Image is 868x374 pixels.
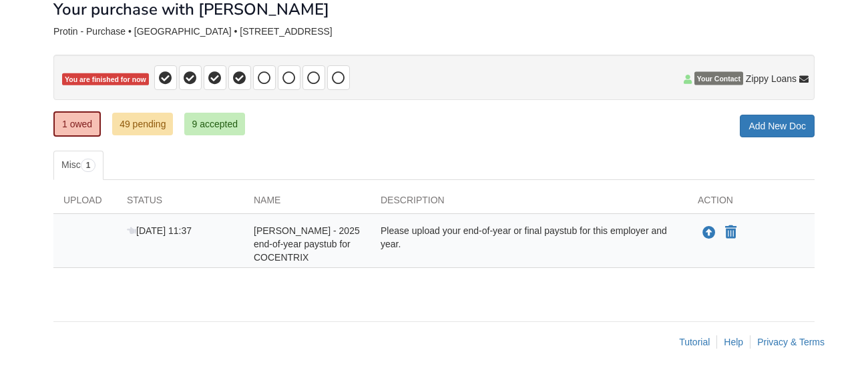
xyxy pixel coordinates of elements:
[724,225,738,241] button: Declare Dina Protin - 2025 end-of-year paystub for COCENTRIX not applicable
[740,115,815,137] a: Add New Doc
[112,113,173,135] a: 49 pending
[694,72,743,85] span: Your Contact
[127,225,192,236] span: [DATE] 11:37
[371,224,688,264] div: Please upload your end-of-year or final paystub for this employer and year.
[746,72,797,85] span: Zippy Loans
[184,113,245,135] a: 9 accepted
[53,151,103,180] a: Misc
[244,193,371,213] div: Name
[724,337,743,347] a: Help
[81,159,96,172] span: 1
[688,193,815,213] div: Action
[254,225,360,263] span: [PERSON_NAME] - 2025 end-of-year paystub for COCENTRIX
[53,26,815,37] div: Protin - Purchase • [GEOGRAPHIC_DATA] • [STREET_ADDRESS]
[62,73,149,86] span: You are finished for now
[117,193,244,213] div: Status
[679,337,710,347] a: Tutorial
[53,111,101,137] a: 1 owed
[53,193,117,213] div: Upload
[371,193,688,213] div: Description
[53,1,329,18] h1: Your purchase with [PERSON_NAME]
[701,224,717,241] button: Upload Dina Protin - 2025 end-of-year paystub for COCENTRIX
[757,337,825,347] a: Privacy & Terms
